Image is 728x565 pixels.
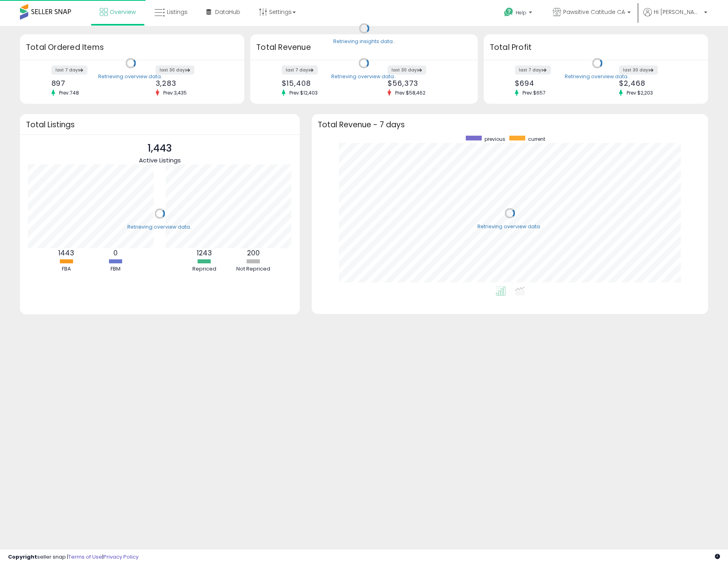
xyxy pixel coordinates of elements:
span: Hi [PERSON_NAME] [654,8,702,16]
span: Overview [110,8,136,16]
span: Help [516,9,526,16]
div: Retrieving overview data.. [477,223,542,230]
span: Listings [167,8,188,16]
a: Hi [PERSON_NAME] [643,8,707,26]
div: Retrieving overview data.. [98,73,163,80]
div: Retrieving overview data.. [331,73,396,80]
div: Retrieving overview data.. [565,73,630,80]
span: DataHub [215,8,240,16]
div: Retrieving overview data.. [127,223,192,231]
a: Help [498,1,540,26]
i: Get Help [504,7,514,17]
span: Pawsitive Catitude CA [563,8,625,16]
